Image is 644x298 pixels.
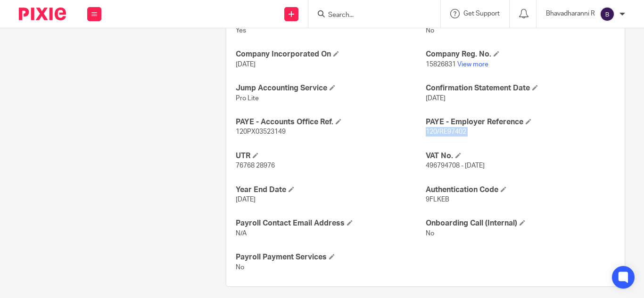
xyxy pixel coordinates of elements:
span: [DATE] [236,196,256,203]
span: No [236,264,244,271]
span: [DATE] [426,95,446,102]
h4: Onboarding Call (Internal) [426,218,615,228]
input: Search [327,11,412,20]
h4: PAYE - Accounts Office Ref. [236,117,425,127]
h4: Jump Accounting Service [236,83,425,93]
span: Get Support [463,10,500,17]
span: 496794708 - [DATE] [426,162,485,169]
span: 76768 28976 [236,162,275,169]
h4: Payroll Payment Services [236,252,425,262]
span: 15826831 [426,61,456,68]
h4: Payroll Contact Email Address [236,218,425,228]
h4: UTR [236,151,425,161]
h4: Authentication Code [426,185,615,195]
span: 120/RE97402 [426,129,466,135]
h4: Company Incorporated On [236,49,425,59]
h4: VAT No. [426,151,615,161]
span: Pro Lite [236,95,259,102]
span: N/A [236,230,247,237]
span: [DATE] [236,61,256,68]
h4: Year End Date [236,185,425,195]
h4: PAYE - Employer Reference [426,117,615,127]
p: Bhavadharanni R [546,9,595,18]
span: Yes [236,27,246,34]
h4: Confirmation Statement Date [426,83,615,93]
span: No [426,27,434,34]
img: svg%3E [600,7,615,22]
img: Pixie [19,8,66,20]
span: 9FLKEB [426,196,449,203]
h4: Company Reg. No. [426,49,615,59]
a: View more [457,61,488,68]
span: 120PX03523149 [236,129,286,135]
span: No [426,230,434,237]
